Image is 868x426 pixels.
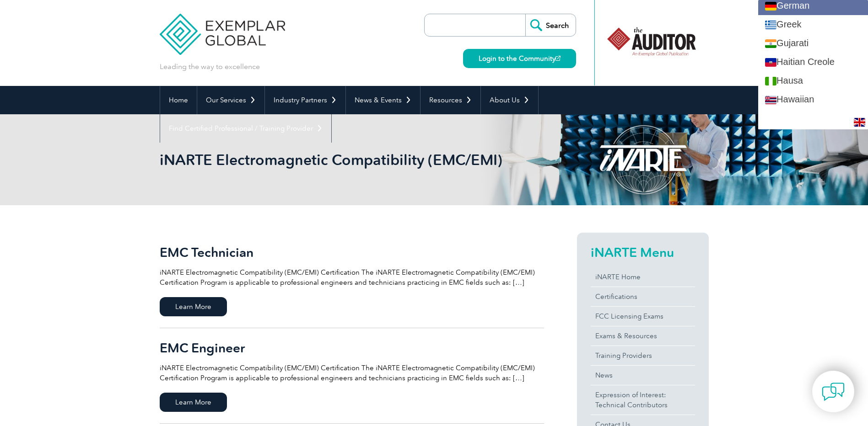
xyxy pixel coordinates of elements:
a: Login to the Community [463,49,576,68]
img: en [854,118,865,127]
span: Learn More [160,297,227,316]
h2: iNARTE Menu [591,245,695,260]
h1: iNARTE Electromagnetic Compatibility (EMC/EMI) [160,151,511,169]
a: Certifications [591,287,695,306]
a: Resources [421,86,480,114]
a: About Us [481,86,538,114]
a: iNARTE Home [591,267,695,287]
a: Our Services [197,86,264,114]
a: Find Certified Professional / Training Provider [160,114,331,143]
a: EMC Engineer iNARTE Electromagnetic Compatibility (EMC/EMI) Certification The iNARTE Electromagne... [160,328,544,424]
a: Greek [758,15,868,34]
a: News [591,366,695,385]
a: Training Providers [591,346,695,365]
a: Haitian Creole [758,53,868,71]
a: Hebrew [758,109,868,128]
img: de [765,2,776,11]
a: Exams & Resources [591,326,695,346]
a: FCC Licensing Exams [591,307,695,326]
img: el [765,21,776,29]
img: ht [765,58,776,67]
img: contact-chat.png [822,380,845,403]
h2: EMC Engineer [160,341,544,355]
a: Expression of Interest:Technical Contributors [591,385,695,415]
img: haw [765,96,776,105]
a: Hawaiian [758,90,868,109]
a: Home [160,86,197,114]
p: iNARTE Electromagnetic Compatibility (EMC/EMI) Certification The iNARTE Electromagnetic Compatibi... [160,267,544,288]
a: Hausa [758,71,868,90]
a: Gujarati [758,34,868,53]
p: iNARTE Electromagnetic Compatibility (EMC/EMI) Certification The iNARTE Electromagnetic Compatibi... [160,363,544,383]
img: open_square.png [555,56,561,61]
a: Industry Partners [265,86,345,114]
a: News & Events [346,86,420,114]
img: gu [765,39,776,48]
p: Leading the way to excellence [160,62,260,72]
input: Search [525,14,576,36]
span: Learn More [160,393,227,412]
img: ha [765,77,776,85]
a: EMC Technician iNARTE Electromagnetic Compatibility (EMC/EMI) Certification The iNARTE Electromag... [160,233,544,328]
h2: EMC Technician [160,245,544,260]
